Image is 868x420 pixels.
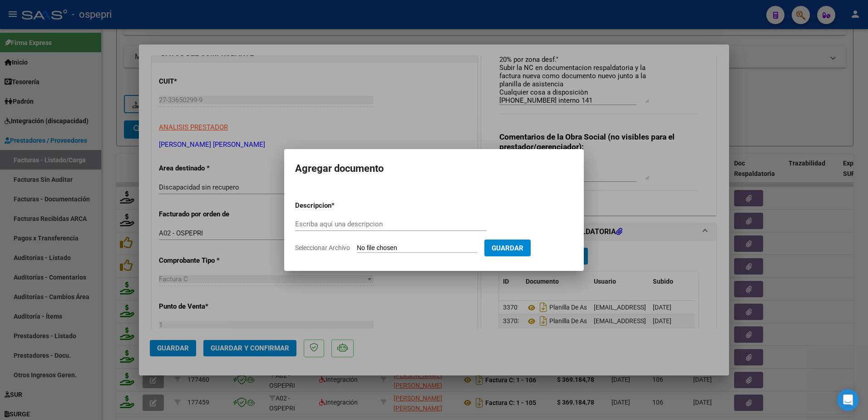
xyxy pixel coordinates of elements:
button: Guardar [484,240,531,256]
span: Guardar [492,244,523,252]
h2: Agregar documento [295,160,573,177]
p: Descripcion [295,200,379,211]
div: Open Intercom Messenger [837,389,859,411]
span: Seleccionar Archivo [295,244,350,251]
